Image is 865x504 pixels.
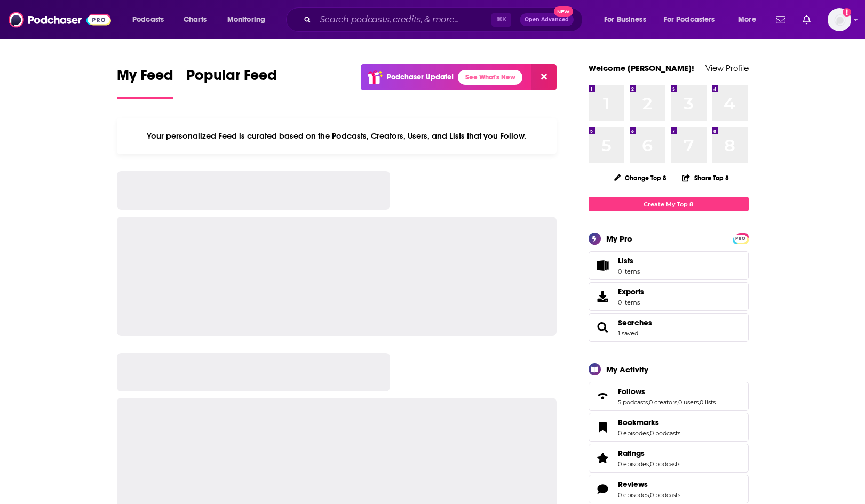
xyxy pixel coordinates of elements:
[589,63,694,73] a: Welcome [PERSON_NAME]!
[227,12,265,27] span: Monitoring
[606,234,632,244] div: My Pro
[618,418,659,427] span: Bookmarks
[650,491,680,499] a: 0 podcasts
[618,479,680,489] a: Reviews
[828,8,851,31] span: Logged in as sarahhallprinc
[589,444,749,473] span: Ratings
[186,66,277,91] span: Popular Feed
[734,235,747,243] span: PRO
[798,11,815,29] a: Show notifications dropdown
[125,11,178,28] button: open menu
[117,66,173,99] a: My Feed
[589,475,749,503] span: Reviews
[592,420,614,435] a: Bookmarks
[592,389,614,404] a: Follows
[589,382,749,411] span: Follows
[592,289,614,304] span: Exports
[618,491,649,499] a: 0 episodes
[525,17,569,22] span: Open Advanced
[618,387,645,396] span: Follows
[117,118,557,154] div: Your personalized Feed is curated based on the Podcasts, Creators, Users, and Lists that you Follow.
[649,460,650,468] span: ,
[387,73,454,82] p: Podchaser Update!
[589,313,749,342] span: Searches
[705,63,749,73] a: View Profile
[589,197,749,211] a: Create My Top 8
[520,13,574,26] button: Open AdvancedNew
[618,449,680,458] a: Ratings
[491,13,511,27] span: ⌘ K
[734,234,747,242] a: PRO
[592,451,614,466] a: Ratings
[177,11,213,28] a: Charts
[592,482,614,497] a: Reviews
[589,282,749,311] a: Exports
[681,167,729,188] button: Share Top 8
[664,12,715,27] span: For Podcasters
[9,10,111,30] img: Podchaser - Follow, Share and Rate Podcasts
[649,429,650,437] span: ,
[678,398,699,406] a: 0 users
[592,320,614,335] a: Searches
[843,8,851,17] svg: Add a profile image
[592,258,614,273] span: Lists
[649,491,650,499] span: ,
[618,256,640,266] span: Lists
[458,70,522,85] a: See What's New
[699,398,700,406] span: ,
[618,268,640,275] span: 0 items
[220,11,279,28] button: open menu
[677,398,678,406] span: ,
[650,460,680,468] a: 0 podcasts
[589,251,749,280] a: Lists
[604,12,646,27] span: For Business
[738,12,756,27] span: More
[618,318,652,327] a: Searches
[606,364,648,374] div: My Activity
[618,330,638,337] a: 1 saved
[772,11,790,29] a: Show notifications dropdown
[554,6,573,17] span: New
[648,398,649,406] span: ,
[618,449,645,458] span: Ratings
[618,479,648,489] span: Reviews
[618,398,648,406] a: 5 podcasts
[618,287,644,297] span: Exports
[828,8,851,31] img: User Profile
[618,256,633,266] span: Lists
[607,171,673,185] button: Change Top 8
[731,11,769,28] button: open menu
[618,387,716,396] a: Follows
[186,66,277,99] a: Popular Feed
[184,12,207,27] span: Charts
[117,66,173,91] span: My Feed
[618,418,680,427] a: Bookmarks
[650,429,680,437] a: 0 podcasts
[597,11,660,28] button: open menu
[657,11,731,28] button: open menu
[618,299,644,306] span: 0 items
[618,429,649,437] a: 0 episodes
[649,398,677,406] a: 0 creators
[296,7,593,32] div: Search podcasts, credits, & more...
[700,398,716,406] a: 0 lists
[315,11,491,28] input: Search podcasts, credits, & more...
[589,413,749,442] span: Bookmarks
[618,460,649,468] a: 0 episodes
[828,8,851,31] button: Show profile menu
[132,12,164,27] span: Podcasts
